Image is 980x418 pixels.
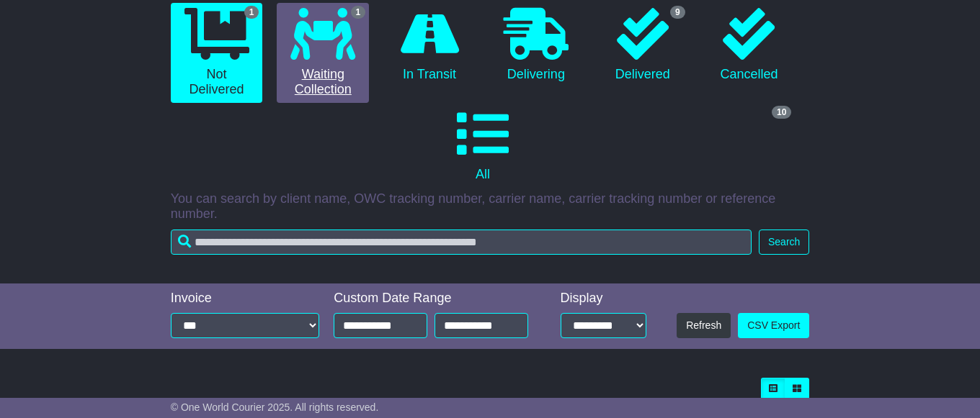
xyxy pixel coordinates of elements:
button: Refresh [677,313,731,338]
div: Custom Date Range [334,291,537,306]
span: 1 [244,6,259,19]
div: Display [561,291,647,306]
span: 9 [670,6,685,19]
button: Search [759,230,809,255]
a: Delivering [490,3,582,88]
a: CSV Export [738,313,809,338]
span: 1 [351,6,366,19]
a: 9 Delivered [597,3,689,88]
a: 10 All [171,103,796,188]
span: 10 [772,106,791,119]
a: Cancelled [703,3,796,88]
a: 1 Not Delivered [171,3,263,103]
a: 1 Waiting Collection [277,3,369,103]
p: You can search by client name, OWC tracking number, carrier name, carrier tracking number or refe... [171,191,810,222]
a: In Transit [383,3,476,88]
span: © One World Courier 2025. All rights reserved. [171,401,379,413]
div: Invoice [171,291,320,306]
